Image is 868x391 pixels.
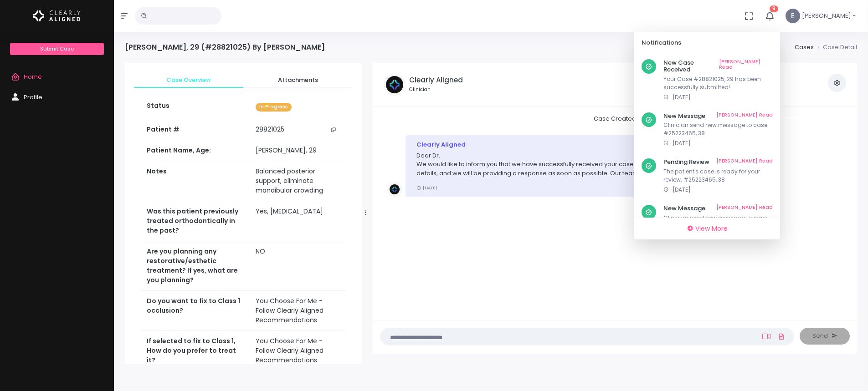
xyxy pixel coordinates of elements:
[802,11,851,20] span: [PERSON_NAME]
[673,93,691,101] span: [DATE]
[250,241,345,291] td: NO
[716,112,773,120] a: [PERSON_NAME] Read
[141,76,236,85] span: Case Overview
[380,114,850,311] div: scrollable content
[250,331,345,371] td: You Choose For Me - Follow Clearly Aligned Recommendations
[125,43,325,51] h4: [PERSON_NAME], 29 (#28821025) By [PERSON_NAME]
[638,222,776,236] a: View More
[125,63,362,364] div: scrollable content
[663,158,773,166] h6: Pending Review
[256,103,292,112] span: In Progress
[10,43,103,55] a: Submit Case
[634,54,780,218] div: scrollable content
[409,76,463,84] h5: Clearly Aligned
[663,75,773,91] p: Your Case #28821025, 29 has been successfully submitted!
[776,328,787,345] a: Add Files
[673,139,691,147] span: [DATE]
[634,107,780,153] a: New Message[PERSON_NAME] ReadClinician send new message to case #25223465, 38.[DATE]
[24,72,42,81] span: Home
[416,140,759,149] div: Clearly Aligned
[141,140,250,161] th: Patient Name, Age:
[795,43,814,51] a: Cases
[141,96,250,119] th: Status
[663,112,773,120] h6: New Message
[760,333,772,340] a: Add Loom Video
[40,45,74,52] span: Submit Case
[695,224,728,233] span: View More
[141,201,250,241] th: Was this patient previously treated orthodontically in the past?
[141,331,250,371] th: If selected to fix to Class 1, How do you prefer to treat it?
[716,158,773,166] a: [PERSON_NAME] Read
[634,54,780,107] a: New Case Received[PERSON_NAME] ReadYour Case #28821025, 29 has been successfully submitted![DATE]
[416,151,759,178] p: Dear Dr. We would like to inform you that we have successfully received your case. Our team is cu...
[673,186,691,193] span: [DATE]
[786,9,800,23] span: E
[141,241,250,291] th: Are you planning any restorative/esthetic treatment? If yes, what are you planning?
[141,291,250,331] th: Do you want to fix to Class 1 occlusion?
[663,59,773,73] h6: New Case Received
[24,93,42,102] span: Profile
[634,199,780,246] a: New Message[PERSON_NAME] ReadClinician send new message to case #25223465, 38.
[33,6,81,25] img: Logo Horizontal
[663,214,773,230] p: Clinician send new message to case #25223465, 38.
[141,161,250,201] th: Notes
[719,59,773,73] a: [PERSON_NAME] Read
[250,140,345,161] td: [PERSON_NAME], 29
[416,185,437,191] small: [DATE]
[250,291,345,331] td: You Choose For Me - Follow Clearly Aligned Recommendations
[583,112,647,126] span: Case Created
[770,5,778,12] span: 9
[141,119,250,140] th: Patient #
[642,39,762,46] h6: Notifications
[250,119,345,140] td: 28821025
[250,201,345,241] td: Yes, [MEDICAL_DATA]
[663,205,773,212] h6: New Message
[663,121,773,137] p: Clinician send new message to case #25223465, 38.
[409,86,463,93] small: Clinician
[634,32,780,239] div: 9
[716,205,773,212] a: [PERSON_NAME] Read
[814,43,857,52] li: Case Detail
[250,161,345,201] td: Balanced posterior support, eliminate mandibular crowding
[634,153,780,199] a: Pending Review[PERSON_NAME] ReadThe patient's case is ready for your review. #25223465, 38[DATE]
[663,168,773,184] p: The patient's case is ready for your review. #25223465, 38
[251,76,345,85] span: Attachments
